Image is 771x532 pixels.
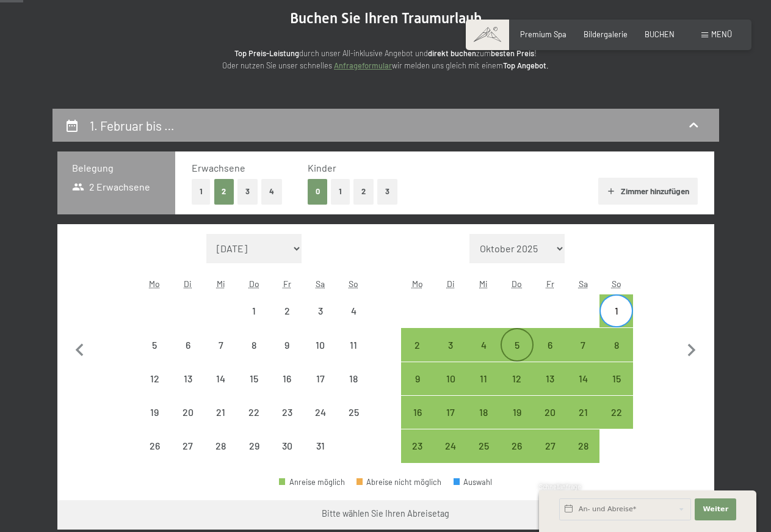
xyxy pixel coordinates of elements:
[566,429,599,462] div: Sat Feb 28 2026
[305,306,336,337] div: 3
[272,340,302,371] div: 9
[316,279,325,289] abbr: Samstag
[172,429,205,462] div: Tue Jan 27 2026
[237,396,270,429] div: Thu Jan 22 2026
[502,374,532,404] div: 12
[90,118,175,133] h2: 1. Februar bis …
[337,396,370,429] div: Sun Jan 25 2026
[172,328,205,361] div: Abreise nicht möglich
[534,396,566,429] div: Abreise möglich
[402,441,433,472] div: 23
[239,374,269,404] div: 15
[139,340,170,371] div: 5
[534,328,566,361] div: Fri Feb 06 2026
[479,279,488,289] abbr: Mittwoch
[412,279,423,289] abbr: Montag
[237,429,270,462] div: Thu Jan 29 2026
[566,328,599,361] div: Sat Feb 07 2026
[447,279,455,289] abbr: Dienstag
[173,441,203,472] div: 27
[139,407,170,438] div: 19
[568,374,598,404] div: 14
[503,60,549,70] strong: Top Angebot.
[239,407,269,438] div: 22
[601,306,631,337] div: 1
[272,441,302,472] div: 30
[535,441,565,472] div: 27
[338,306,369,337] div: 4
[501,328,534,361] div: Thu Feb 05 2026
[357,478,442,486] div: Abreise nicht möglich
[598,178,698,205] button: Zimmer hinzufügen
[270,328,303,361] div: Abreise nicht möglich
[401,362,434,395] div: Mon Feb 09 2026
[645,29,675,39] a: BUCHEN
[377,179,397,204] button: 3
[138,429,171,462] div: Mon Jan 26 2026
[435,340,466,371] div: 3
[337,294,370,327] div: Sun Jan 04 2026
[237,362,270,395] div: Thu Jan 15 2026
[172,396,205,429] div: Tue Jan 20 2026
[566,328,599,361] div: Abreise möglich
[534,429,566,462] div: Fri Feb 27 2026
[290,10,482,27] span: Buchen Sie Ihren Traumurlaub
[601,407,631,438] div: 22
[338,340,369,371] div: 11
[205,429,237,462] div: Wed Jan 28 2026
[579,279,588,289] abbr: Samstag
[467,396,500,429] div: Abreise möglich
[535,340,565,371] div: 6
[467,328,500,361] div: Abreise möglich
[205,396,237,429] div: Abreise nicht möglich
[434,429,467,462] div: Abreise möglich
[468,441,499,472] div: 25
[192,162,245,173] span: Erwachsene
[67,234,93,464] button: Vorheriger Monat
[138,396,171,429] div: Mon Jan 19 2026
[435,407,466,438] div: 17
[304,328,337,361] div: Sat Jan 10 2026
[304,396,337,429] div: Sat Jan 24 2026
[206,407,236,438] div: 21
[435,374,466,404] div: 10
[401,396,434,429] div: Mon Feb 16 2026
[192,179,211,204] button: 1
[401,429,434,462] div: Mon Feb 23 2026
[520,29,566,39] a: Premium Spa
[599,328,632,361] div: Sun Feb 08 2026
[237,362,270,395] div: Abreise nicht möglich
[205,396,237,429] div: Wed Jan 21 2026
[568,407,598,438] div: 21
[337,328,370,361] div: Sun Jan 11 2026
[138,362,171,395] div: Abreise nicht möglich
[402,374,433,404] div: 9
[237,328,270,361] div: Thu Jan 08 2026
[601,374,631,404] div: 15
[337,362,370,395] div: Abreise nicht möglich
[338,374,369,404] div: 18
[467,362,500,395] div: Abreise möglich
[270,396,303,429] div: Abreise nicht möglich
[139,374,170,404] div: 12
[501,429,534,462] div: Abreise möglich
[502,340,532,371] div: 5
[334,60,392,70] a: Anfrageformular
[501,429,534,462] div: Thu Feb 26 2026
[305,340,336,371] div: 10
[279,478,345,486] div: Anreise möglich
[138,328,171,361] div: Abreise nicht möglich
[173,340,203,371] div: 6
[205,362,237,395] div: Wed Jan 14 2026
[304,396,337,429] div: Abreise nicht möglich
[434,362,467,395] div: Tue Feb 10 2026
[283,279,291,289] abbr: Freitag
[239,340,269,371] div: 8
[599,294,632,327] div: Abreise möglich
[304,294,337,327] div: Abreise nicht möglich
[205,429,237,462] div: Abreise nicht möglich
[501,396,534,429] div: Abreise möglich
[172,362,205,395] div: Tue Jan 13 2026
[205,328,237,361] div: Abreise nicht möglich
[599,396,632,429] div: Abreise möglich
